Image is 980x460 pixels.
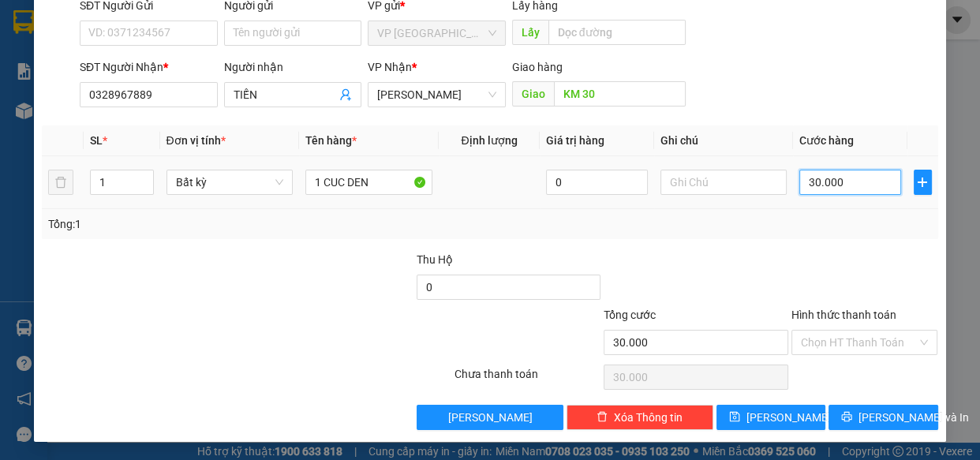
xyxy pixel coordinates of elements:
label: Hình thức thanh toán [791,309,896,321]
button: save[PERSON_NAME] [716,405,825,430]
div: SĐT Người Nhận [80,58,218,76]
span: Giá trị hàng [546,134,604,147]
th: Ghi chú [654,125,794,156]
span: delete [597,411,608,424]
input: Ghi Chú [660,170,787,195]
button: deleteXóa Thông tin [567,405,713,430]
span: Increase Value [136,170,153,182]
span: [PERSON_NAME] [448,409,533,426]
span: Bất kỳ [176,170,284,194]
span: Tổng cước [604,309,656,321]
span: down [140,184,150,193]
input: Dọc đường [554,81,686,107]
span: Giao [512,81,554,107]
span: plus [915,176,931,189]
span: VP Phan Thiết [377,83,496,107]
span: Đơn vị tính [166,134,226,147]
span: VP Nhận [368,61,412,73]
div: Tổng: 1 [48,215,380,233]
button: printer[PERSON_NAME] và In [829,405,937,430]
span: Thu Hộ [417,253,453,266]
span: save [729,411,740,424]
button: delete [48,170,73,195]
span: Tên hàng [305,134,357,147]
div: Chưa thanh toán [453,365,603,393]
button: plus [914,170,932,195]
span: Giao hàng [512,61,563,73]
div: Người nhận [224,58,362,76]
span: printer [841,411,852,424]
span: Decrease Value [136,182,153,194]
span: [PERSON_NAME] [746,409,831,426]
span: [PERSON_NAME] và In [858,409,969,426]
span: user-add [339,88,352,101]
span: Định lượng [461,134,517,147]
span: VP Sài Gòn [377,21,496,45]
span: Xóa Thông tin [614,409,683,426]
input: 0 [546,170,648,195]
span: Cước hàng [799,134,854,147]
input: VD: Bàn, Ghế [305,170,432,195]
input: Dọc đường [548,20,686,45]
span: SL [90,134,103,147]
button: [PERSON_NAME] [417,405,563,430]
span: up [140,173,150,182]
span: Lấy [512,20,548,45]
